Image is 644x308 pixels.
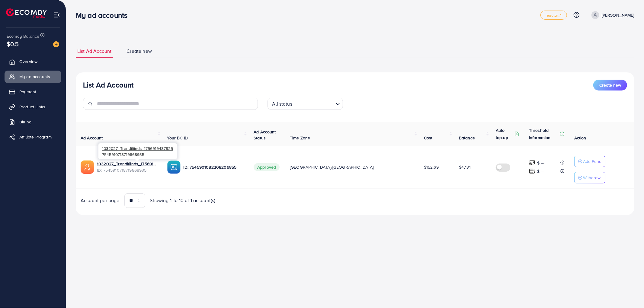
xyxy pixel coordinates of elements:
p: Threshold information [529,127,559,141]
span: Showing 1 To 10 of 1 account(s) [150,197,216,204]
p: Auto top-up [496,127,513,141]
span: Your BC ID [167,135,188,141]
a: Payment [5,86,61,98]
div: Search for option [268,98,343,110]
img: image [53,41,59,47]
span: Create new [599,82,621,88]
a: 1032027_Trendifiinds_1756919487825 [97,161,158,167]
p: ID: 7545901082208206855 [184,164,244,171]
span: $47.31 [459,164,471,170]
a: Product Links [5,101,61,113]
span: Cost [424,135,433,141]
img: ic-ads-acc.e4c84228.svg [81,160,94,174]
span: Ecomdy Balance [7,33,39,39]
h3: My ad accounts [76,11,132,20]
p: $ --- [537,159,545,167]
input: Search for option [294,98,333,108]
span: Affiliate Program [19,134,52,140]
span: $0.5 [7,40,19,48]
p: [PERSON_NAME] [602,11,634,19]
div: 7545910718719868935 [98,143,177,159]
span: Overview [19,59,37,65]
span: 1032027_Trendifiinds_1756919487825 [102,145,173,151]
span: List Ad Account [77,48,111,55]
a: regular_1 [540,11,567,20]
p: $ --- [537,168,545,175]
a: Affiliate Program [5,131,61,143]
span: Billing [19,119,31,125]
span: Ad Account Status [254,129,276,141]
span: Ad Account [81,135,103,141]
img: ic-ba-acc.ded83a64.svg [167,160,181,174]
span: Product Links [19,104,45,110]
img: top-up amount [529,168,535,174]
img: menu [53,11,60,18]
span: ID: 7545910718719868935 [97,167,158,173]
img: logo [6,8,47,18]
span: Create new [127,48,152,55]
span: Action [574,135,586,141]
p: Add Fund [583,158,601,165]
span: Balance [459,135,475,141]
span: Time Zone [290,135,310,141]
span: Approved [254,163,280,171]
button: Create new [593,80,627,90]
button: Withdraw [574,172,605,183]
button: Add Fund [574,156,605,167]
span: All status [271,100,293,108]
span: Payment [19,89,36,95]
h3: List Ad Account [83,81,133,89]
img: top-up amount [529,160,535,166]
span: regular_1 [546,13,562,17]
p: Withdraw [583,174,601,181]
a: [PERSON_NAME] [589,11,634,19]
span: Account per page [81,197,120,204]
span: $152.69 [424,164,439,170]
a: Billing [5,116,61,128]
a: Overview [5,56,61,68]
span: [GEOGRAPHIC_DATA]/[GEOGRAPHIC_DATA] [290,164,374,170]
iframe: Chat [618,281,639,303]
span: My ad accounts [19,74,50,80]
a: My ad accounts [5,71,61,83]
